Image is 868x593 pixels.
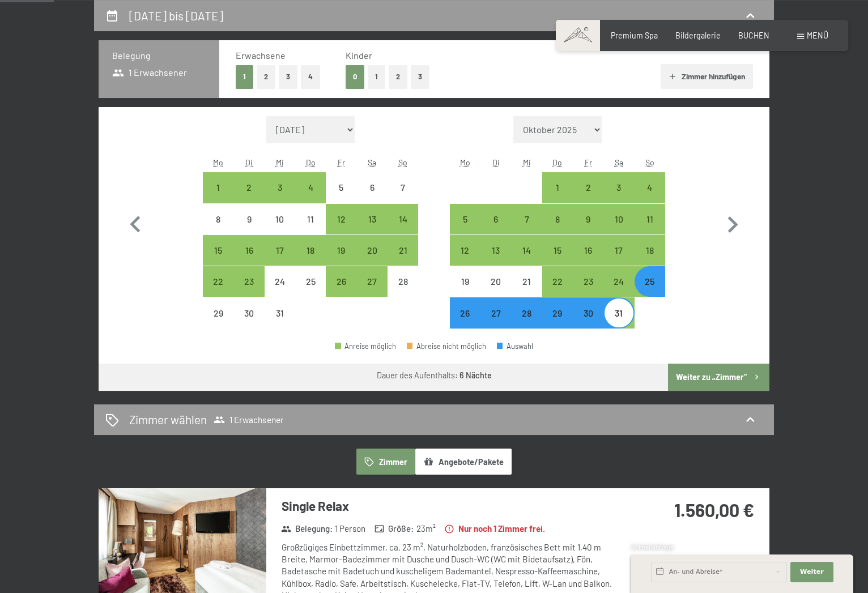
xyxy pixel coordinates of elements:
span: 1 Person [335,523,365,535]
div: Tue Jan 27 2026 [480,297,511,328]
button: Nächster Monat [716,116,749,329]
div: Anreise möglich [603,297,634,328]
abbr: Montag [460,157,470,167]
div: Anreise nicht möglich [511,266,542,297]
strong: Größe : [375,523,414,535]
div: Tue Dec 23 2025 [233,266,264,297]
span: 23 m² [416,523,436,535]
div: Anreise möglich [511,204,542,234]
div: Tue Jan 13 2026 [480,235,511,266]
div: Anreise möglich [357,266,388,297]
div: 31 [605,309,633,337]
div: Anreise nicht möglich [265,297,295,328]
div: 10 [266,215,294,243]
div: Anreise nicht möglich [203,297,233,328]
div: Mon Jan 19 2026 [450,266,480,297]
div: 20 [482,277,510,305]
div: Anreise möglich [335,343,396,350]
div: 1 [543,183,572,211]
div: Fri Dec 26 2025 [326,266,356,297]
button: 1 [236,65,253,88]
strong: Nur noch 1 Zimmer frei. [444,523,545,535]
a: BUCHEN [738,31,769,40]
div: Wed Jan 28 2026 [511,297,542,328]
button: Vorheriger Monat [119,116,152,329]
abbr: Freitag [338,157,345,167]
div: Anreise möglich [542,235,573,266]
abbr: Samstag [368,157,376,167]
div: Thu Jan 08 2026 [542,204,573,234]
button: Weiter zu „Zimmer“ [668,364,769,391]
div: Anreise möglich [203,266,233,297]
div: Mon Dec 22 2025 [203,266,233,297]
div: Thu Jan 29 2026 [542,297,573,328]
div: Wed Jan 21 2026 [511,266,542,297]
div: Thu Dec 04 2025 [295,172,326,203]
div: 30 [235,309,263,337]
div: Sat Jan 03 2026 [603,172,634,203]
div: 16 [235,246,263,274]
div: 8 [204,215,232,243]
div: Mon Dec 15 2025 [203,235,233,266]
div: Thu Jan 15 2026 [542,235,573,266]
div: Mon Dec 29 2025 [203,297,233,328]
div: Anreise nicht möglich [388,172,418,203]
div: Anreise möglich [326,204,356,234]
div: 29 [204,309,232,337]
abbr: Sonntag [398,157,407,167]
div: Sun Dec 21 2025 [388,235,418,266]
div: Wed Dec 10 2025 [265,204,295,234]
div: Wed Dec 24 2025 [265,266,295,297]
div: Anreise nicht möglich [265,266,295,297]
div: 23 [574,277,602,305]
abbr: Dienstag [245,157,253,167]
div: 15 [543,246,572,274]
div: 9 [574,215,602,243]
h3: Belegung [112,49,206,62]
span: Weiter [800,568,824,577]
div: Anreise möglich [573,297,603,328]
div: Sat Dec 06 2025 [357,172,388,203]
div: Anreise möglich [203,235,233,266]
h2: [DATE] bis [DATE] [129,8,223,23]
div: 25 [296,277,325,305]
div: Thu Dec 18 2025 [295,235,326,266]
div: Anreise möglich [635,204,665,234]
div: Anreise möglich [573,266,603,297]
div: Anreise möglich [265,172,295,203]
button: Weiter [790,562,833,582]
div: 27 [482,309,510,337]
div: 31 [266,309,294,337]
div: Sat Dec 20 2025 [357,235,388,266]
div: Anreise nicht möglich [295,204,326,234]
div: Tue Jan 06 2026 [480,204,511,234]
abbr: Freitag [585,157,592,167]
div: 7 [389,183,417,211]
div: Sat Jan 31 2026 [603,297,634,328]
abbr: Mittwoch [523,157,531,167]
div: 19 [327,246,355,274]
div: Sun Jan 11 2026 [635,204,665,234]
div: 7 [512,215,541,243]
button: 4 [301,65,320,88]
div: Mon Jan 05 2026 [450,204,480,234]
div: 4 [296,183,325,211]
button: 2 [389,65,407,88]
div: 24 [266,277,294,305]
abbr: Dienstag [492,157,500,167]
div: Sun Jan 18 2026 [635,235,665,266]
div: 11 [296,215,325,243]
span: 1 Erwachsener [214,414,284,425]
div: Fri Jan 16 2026 [573,235,603,266]
div: Sun Jan 25 2026 [635,266,665,297]
div: Mon Dec 08 2025 [203,204,233,234]
div: Anreise möglich [603,266,634,297]
h2: Zimmer wählen [129,411,207,428]
div: Thu Dec 11 2025 [295,204,326,234]
span: Premium Spa [611,31,658,40]
div: Anreise möglich [542,172,573,203]
abbr: Montag [213,157,223,167]
div: 3 [605,183,633,211]
div: Anreise nicht möglich [480,266,511,297]
div: 4 [636,183,664,211]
